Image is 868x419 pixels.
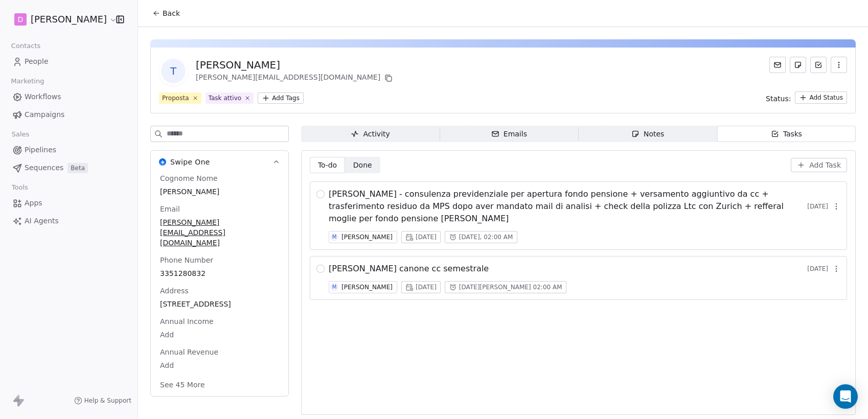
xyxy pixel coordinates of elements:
[160,187,279,197] span: [PERSON_NAME]
[25,91,61,102] span: Workflows
[158,316,216,327] span: Annual Income
[151,151,288,173] button: Swipe OneSwipe One
[158,347,220,357] span: Annual Revenue
[332,283,337,291] div: M
[159,158,166,166] img: Swipe One
[25,56,49,67] span: People
[7,180,32,195] span: Tools
[158,173,220,183] span: Cognome Nome
[416,233,437,241] span: [DATE]
[8,142,129,158] a: Pipelines
[209,94,242,103] div: Task attivo
[329,263,489,275] span: [PERSON_NAME] canone cc semestrale
[196,72,395,84] div: [PERSON_NAME][EMAIL_ADDRESS][DOMAIN_NAME]
[8,106,129,123] a: Campaigns
[25,109,64,120] span: Campaigns
[8,195,129,212] a: Apps
[341,284,393,291] div: [PERSON_NAME]
[353,160,372,171] span: Done
[401,281,441,293] button: [DATE]
[341,234,393,241] div: [PERSON_NAME]
[791,158,847,172] button: Add Task
[12,11,109,28] button: D[PERSON_NAME]
[67,163,88,173] span: Beta
[329,188,807,225] span: [PERSON_NAME] - consulenza previdenziale per apertura fondo pensione + versamento aggiuntivo da c...
[146,4,186,22] button: Back
[416,283,437,291] span: [DATE]
[332,233,337,241] div: M
[445,231,517,243] button: [DATE], 02:00 AM
[158,286,191,296] span: Address
[7,38,45,54] span: Contacts
[31,13,107,26] span: [PERSON_NAME]
[258,92,304,104] button: Add Tags
[459,283,562,291] span: [DATE][PERSON_NAME] 02:00 AM
[833,384,858,409] div: Open Intercom Messenger
[151,173,288,396] div: Swipe OneSwipe One
[160,330,279,340] span: Add
[8,213,129,229] a: AI Agents
[84,397,131,405] span: Help & Support
[445,281,566,293] button: [DATE][PERSON_NAME] 02:00 AM
[631,129,664,139] div: Notes
[161,59,186,83] span: T
[459,233,513,241] span: [DATE], 02:00 AM
[196,58,395,72] div: [PERSON_NAME]
[8,53,129,70] a: People
[7,127,34,142] span: Sales
[766,94,791,104] span: Status:
[795,91,847,104] button: Add Status
[18,14,24,25] span: D
[158,204,182,214] span: Email
[8,159,129,176] a: SequencesBeta
[158,255,215,265] span: Phone Number
[7,74,49,89] span: Marketing
[160,299,279,309] span: [STREET_ADDRESS]
[25,216,59,226] span: AI Agents
[160,360,279,370] span: Add
[160,268,279,278] span: 3351280832
[162,94,189,103] div: Proposta
[154,376,211,394] button: See 45 More
[170,157,210,167] span: Swipe One
[351,129,390,139] div: Activity
[25,198,42,208] span: Apps
[807,265,828,273] span: [DATE]
[491,129,527,139] div: Emails
[25,145,56,155] span: Pipelines
[807,202,828,211] span: [DATE]
[74,397,131,405] a: Help & Support
[809,160,841,170] span: Add Task
[160,217,279,248] span: [PERSON_NAME][EMAIL_ADDRESS][DOMAIN_NAME]
[163,8,180,18] span: Back
[401,231,441,243] button: [DATE]
[8,88,129,105] a: Workflows
[25,162,63,173] span: Sequences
